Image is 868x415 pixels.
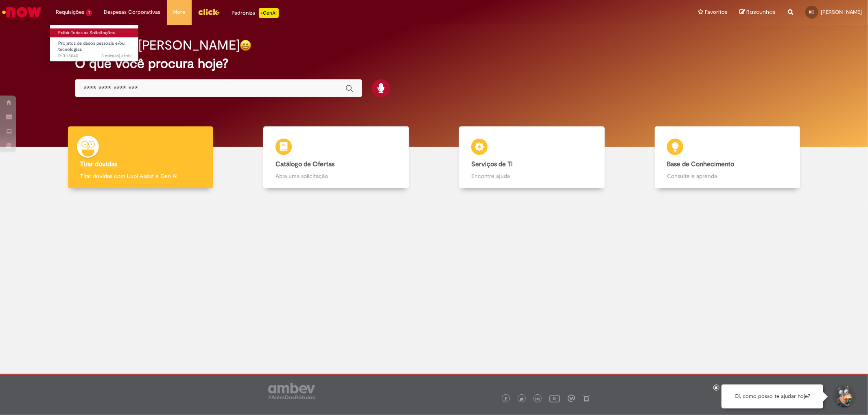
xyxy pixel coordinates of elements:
img: click_logo_yellow_360x200.png [198,6,220,18]
span: Despesas Corporativas [104,8,161,16]
button: Iniciar Conversa de Suporte [831,385,856,409]
img: logo_footer_twitter.png [520,397,524,401]
img: logo_footer_youtube.png [549,393,560,404]
a: Base de Conhecimento Consulte e aprenda [630,126,825,189]
span: Rascunhos [746,8,776,16]
ul: Requisições [50,24,139,62]
img: logo_footer_linkedin.png [536,397,540,402]
span: 3 mês(es) atrás [101,53,131,59]
span: Requisições [56,8,84,16]
b: Catálogo de Ofertas [275,160,335,168]
p: Encontre ajuda [471,172,592,180]
a: Rascunhos [739,9,776,16]
img: logo_footer_ambev_rotulo_gray.png [268,383,315,399]
div: Oi, como posso te ajudar hoje? [722,385,823,408]
b: Base de Conhecimento [667,160,734,168]
p: Consulte e aprenda [667,172,788,180]
h2: O que você procura hoje? [75,56,793,71]
span: [PERSON_NAME] [821,9,862,15]
time: 02/06/2025 10:54:20 [101,53,131,59]
p: Tirar dúvidas com Lupi Assist e Gen Ai [80,172,201,180]
a: Tirar dúvidas Tirar dúvidas com Lupi Assist e Gen Ai [43,126,238,189]
a: Catálogo de Ofertas Abra uma solicitação [238,126,434,189]
img: happy-face.png [240,39,251,51]
a: Exibir Todas as Solicitações [50,28,140,37]
span: Favoritos [705,8,727,16]
p: +GenAi [259,8,279,18]
img: logo_footer_workplace.png [568,395,575,402]
img: ServiceNow [1,4,43,20]
span: 1 [86,9,92,16]
img: logo_footer_naosei.png [583,395,590,402]
span: KC [809,9,815,15]
span: R13118040 [58,53,131,59]
img: logo_footer_facebook.png [504,397,508,401]
span: Projetos de dados pessoais e/ou tecnologias [58,40,125,53]
b: Serviços de TI [471,160,513,168]
b: Tirar dúvidas [80,160,117,168]
h2: Boa tarde, [PERSON_NAME] [75,38,240,52]
div: Padroniza [232,8,279,18]
a: Serviços de TI Encontre ajuda [434,126,630,189]
a: Aberto R13118040 : Projetos de dados pessoais e/ou tecnologias [50,39,140,56]
span: More [173,8,186,16]
p: Abra uma solicitação [275,172,396,180]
